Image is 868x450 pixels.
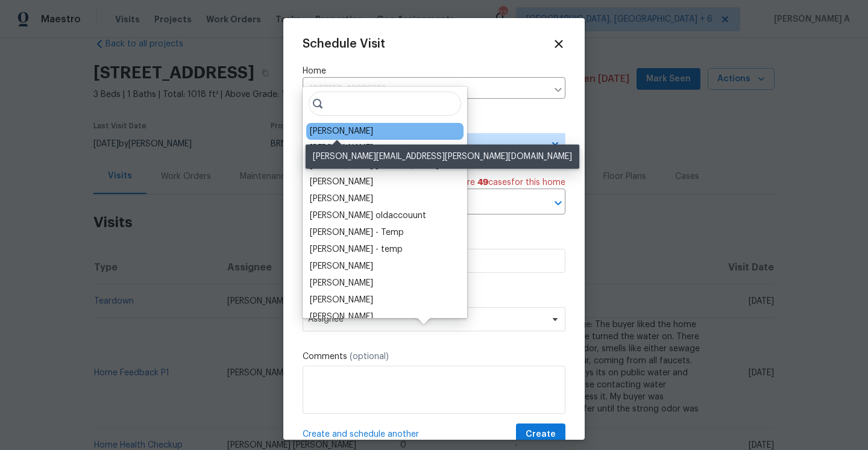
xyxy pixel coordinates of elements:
[552,37,565,51] span: Close
[516,423,565,446] button: Create
[303,428,419,440] span: Create and schedule another
[439,177,565,189] span: There are case s for this home
[310,243,403,255] div: [PERSON_NAME] - temp
[308,314,544,324] span: Assignee
[550,195,567,211] button: Open
[310,227,404,239] div: [PERSON_NAME] - Temp
[310,277,373,289] div: [PERSON_NAME]
[350,352,389,361] span: (optional)
[303,65,565,77] label: Home
[303,38,385,50] span: Schedule Visit
[303,351,565,363] label: Comments
[310,210,426,222] div: [PERSON_NAME] oldaccouunt
[310,176,373,188] div: [PERSON_NAME]
[477,178,488,187] span: 49
[310,193,373,205] div: [PERSON_NAME]
[310,311,373,323] div: [PERSON_NAME]
[310,294,373,306] div: [PERSON_NAME]
[526,427,556,442] span: Create
[310,260,373,272] div: [PERSON_NAME]
[310,125,373,137] div: [PERSON_NAME]
[303,80,547,99] input: Enter in an address
[310,142,373,154] div: [PERSON_NAME]
[306,145,579,169] div: [PERSON_NAME][EMAIL_ADDRESS][PERSON_NAME][DOMAIN_NAME]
